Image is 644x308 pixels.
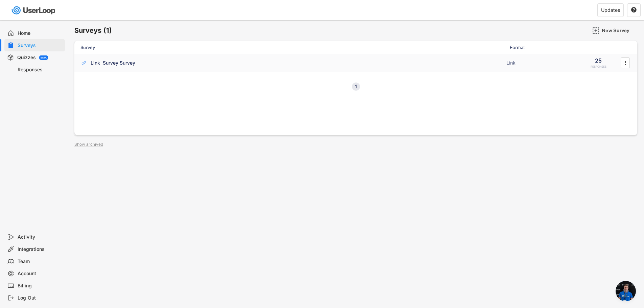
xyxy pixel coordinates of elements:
div: Open chat [616,281,636,301]
img: userloop-logo-01.svg [10,3,58,17]
div: Survey [80,44,506,50]
div: Format [510,44,577,50]
div: Home [18,30,62,37]
div: 1 [352,84,360,89]
text:  [625,59,626,66]
div: Surveys [18,42,62,49]
button:  [622,58,629,68]
div: Team [18,258,62,265]
div: Link [506,60,574,66]
div: Account [18,270,62,277]
div: Show archived [74,142,103,146]
div: Quizzes [17,54,36,61]
h6: Surveys (1) [74,26,112,35]
div: 25 [595,57,602,64]
div: Log Out [18,295,62,301]
div: BETA [41,56,47,59]
text:  [631,7,637,13]
img: AddMajor.svg [592,27,599,34]
button:  [631,7,637,13]
div: Responses [18,67,62,73]
div: Activity [18,234,62,240]
div: New Survey [602,27,636,33]
div: Integrations [18,246,62,253]
div: Billing [18,283,62,289]
div: Updates [601,8,620,13]
div: RESPONSES [591,65,606,69]
div: Link Survey Survey [91,60,135,66]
